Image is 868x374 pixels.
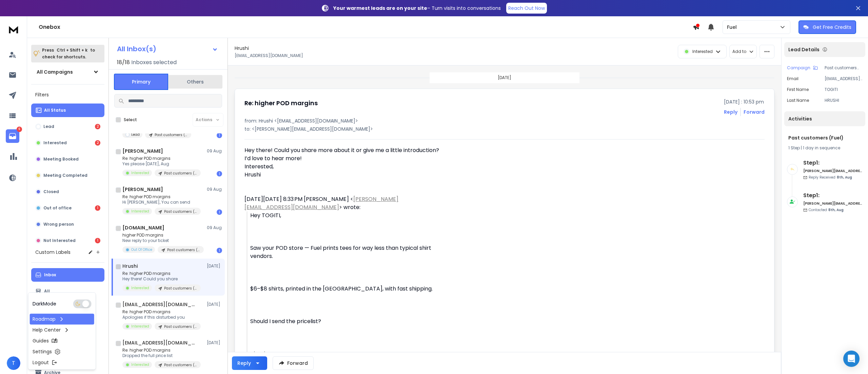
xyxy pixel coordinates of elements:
p: higher POD margins [122,232,204,238]
h1: [PERSON_NAME] [122,148,163,154]
a: Settings [30,346,94,357]
p: to: <[PERSON_NAME][EMAIL_ADDRESS][DOMAIN_NAME]> [244,126,765,132]
h1: [PERSON_NAME] [122,186,163,193]
p: – Turn visits into conversations [333,5,501,12]
span: Ctrl + Shift + k [56,46,88,54]
p: Interested [131,170,149,175]
button: Meeting Completed [31,169,104,182]
p: Interested [131,324,149,329]
p: Inbox [44,272,56,278]
p: [DATE] [207,340,222,345]
button: Others [168,74,222,89]
p: Apologies if this disturbed you [122,315,201,320]
p: Campaign [787,65,810,71]
button: T [7,356,20,370]
p: Settings [33,348,52,355]
h1: Hrushi [122,263,138,269]
p: Get Free Credits [813,24,851,31]
h1: Past customers (Fuel) [788,134,861,141]
p: Dark Mode [33,300,56,307]
div: 2 [95,124,100,129]
div: | [788,145,861,151]
h6: [PERSON_NAME][EMAIL_ADDRESS][DOMAIN_NAME] [803,201,863,206]
button: Meeting Booked [31,152,104,166]
h1: [DOMAIN_NAME] [122,224,164,231]
div: Activities [784,111,865,126]
button: All Inbox(s) [112,42,223,56]
p: [DATE] [207,302,222,307]
div: 1 [217,133,222,138]
button: All Status [31,104,104,117]
a: Guides [30,335,94,346]
p: [EMAIL_ADDRESS][DOMAIN_NAME] [825,76,863,81]
p: Interested [43,140,67,146]
p: Dropped the full price list [122,353,201,358]
p: Reply Received [809,175,852,180]
p: Past customers (Fuel) [155,132,187,137]
p: Wrong person [43,222,74,227]
p: from: Hrushi <[EMAIL_ADDRESS][DOMAIN_NAME]> [244,117,765,124]
p: Logout [33,359,49,366]
h1: [EMAIL_ADDRESS][DOMAIN_NAME] [122,339,197,346]
h1: Onebox [39,23,693,31]
p: [DATE] [498,75,511,80]
p: Email [787,76,798,81]
button: Inbox [31,268,104,282]
p: Re: higher POD margins [122,309,201,315]
p: All [44,288,50,294]
button: Closed [31,185,104,199]
p: [DATE] : 10:53 pm [724,98,765,105]
h3: Filters [31,90,104,99]
button: All Campaigns [31,65,104,79]
div: 1 [95,238,100,243]
h6: Step 1 : [803,159,863,167]
p: Help Center [33,326,61,333]
div: Hey there! Could you share more about it or give me a little introduction? I’d love to hear more! [244,146,442,187]
button: Get Free Credits [798,20,856,34]
p: Lead [131,132,140,137]
p: Contacted [809,207,844,212]
p: Add to [732,49,746,54]
button: Primary [114,74,168,90]
p: Out Of Office [131,247,152,252]
p: [DATE] [207,263,222,269]
p: Yes please [DATE], Aug [122,161,201,167]
p: 09 Aug [207,148,222,154]
p: Closed [43,189,59,194]
p: Re: higher POD margins [122,271,201,276]
button: Wrong person [31,218,104,231]
button: Forward [273,356,314,370]
p: Interested [692,49,713,54]
p: Not Interested [43,238,76,243]
p: Hey there! Could you share [122,276,201,282]
div: [DATE][DATE] 8:33 PM [PERSON_NAME] < > wrote: [244,195,442,211]
p: Meeting Completed [43,173,87,178]
p: 6 [17,127,22,132]
p: All Status [44,108,66,113]
strong: Your warmest leads are on your site [333,5,427,12]
p: HRUSHI [825,98,863,103]
button: Reply [232,356,267,370]
span: 18 / 18 [117,58,130,67]
div: 1 [217,171,222,176]
span: 1 Step [788,145,800,151]
p: Interested [131,285,149,291]
p: Fuel [727,24,739,31]
div: 1 [217,209,222,215]
h1: [EMAIL_ADDRESS][DOMAIN_NAME] [122,301,197,308]
button: Not Interested1 [31,234,104,247]
h1: All Campaigns [37,69,73,75]
button: Interested2 [31,136,104,150]
p: Interested [131,209,149,214]
button: All [31,284,104,298]
span: 8th, Aug [837,175,852,180]
p: Guides [33,337,49,344]
p: Re: higher POD margins [122,156,201,161]
button: Campaign [787,65,818,71]
p: New reply to your ticket [122,238,204,243]
p: Past customers (Fuel) [164,286,197,291]
a: Reach Out Now [506,3,547,14]
p: Lead [43,124,54,129]
h1: Re: higher POD margins [244,98,318,108]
